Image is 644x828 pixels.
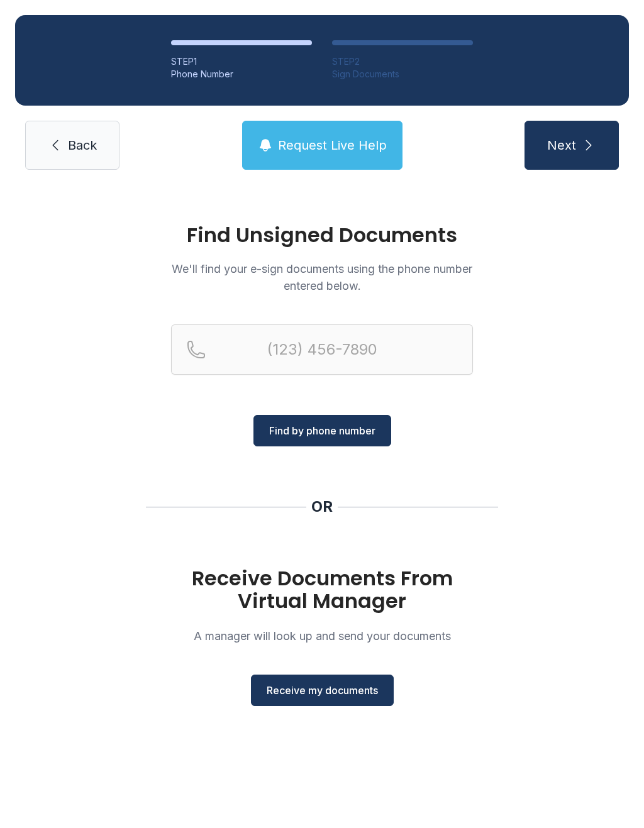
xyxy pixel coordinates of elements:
div: Phone Number [171,68,312,80]
div: OR [311,497,333,517]
span: Back [68,136,97,154]
h1: Find Unsigned Documents [171,225,473,245]
span: Find by phone number [269,423,375,438]
input: Reservation phone number [171,324,473,375]
div: STEP 2 [332,55,473,68]
p: We'll find your e-sign documents using the phone number entered below. [171,260,473,294]
div: Sign Documents [332,68,473,80]
p: A manager will look up and send your documents [171,627,473,644]
span: Next [547,136,576,154]
span: Receive my documents [267,683,378,698]
span: Request Live Help [278,136,387,154]
div: STEP 1 [171,55,312,68]
h1: Receive Documents From Virtual Manager [171,567,473,612]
